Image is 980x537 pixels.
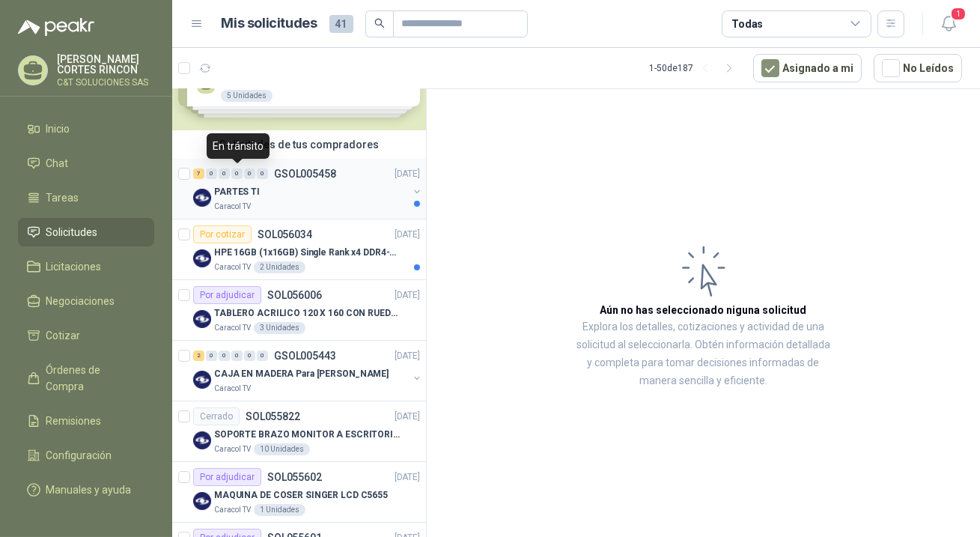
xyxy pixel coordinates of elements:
[46,482,132,498] span: Manuales y ayuda
[274,169,336,179] p: GSOL005458
[649,56,741,80] div: 1 - 50 de 187
[193,492,211,510] img: Company Logo
[193,468,261,486] div: Por adjudicar
[172,219,426,280] a: Por cotizarSOL056034[DATE] Company LogoHPE 16GB (1x16GB) Single Rank x4 DDR4-2400Caracol TV2 Unid...
[395,470,420,485] p: [DATE]
[46,258,102,275] span: Licitaciones
[374,18,385,28] span: search
[46,224,98,240] span: Solicitudes
[18,476,154,504] a: Manuales y ayuda
[193,225,252,243] div: Por cotizar
[46,362,140,395] span: Órdenes de Compra
[231,169,243,179] div: 0
[193,351,204,361] div: 2
[576,318,830,390] p: Explora los detalles, cotizaciones y actividad de una solicitud al seleccionarla. Obtén informaci...
[274,351,336,361] p: GSOL005443
[395,228,420,242] p: [DATE]
[18,407,154,435] a: Remisiones
[214,383,251,395] p: Caracol TV
[193,371,211,389] img: Company Logo
[214,488,388,503] p: MAQUINA DE COSER SINGER LCD C5655
[193,431,211,449] img: Company Logo
[193,165,423,213] a: 7 0 0 0 0 0 GSOL005458[DATE] Company LogoPARTES TICaracol TV
[214,185,260,199] p: PARTES TI
[214,367,389,381] p: CAJA EN MADERA Para [PERSON_NAME]
[214,504,251,516] p: Caracol TV
[46,121,70,137] span: Inicio
[246,411,300,422] p: SOL055822
[219,351,230,361] div: 0
[193,189,211,207] img: Company Logo
[254,261,305,273] div: 2 Unidades
[193,286,261,304] div: Por adjudicar
[214,428,401,442] p: SOPORTE BRAZO MONITOR A ESCRITORIO NBF80
[329,15,353,33] span: 41
[46,447,112,464] span: Configuración
[172,280,426,341] a: Por adjudicarSOL056006[DATE] Company LogoTABLERO ACRILICO 120 X 160 CON RUEDASCaracol TV3 Unidades
[193,169,204,179] div: 7
[193,249,211,267] img: Company Logo
[46,293,115,309] span: Negociaciones
[57,54,154,75] p: [PERSON_NAME] CORTES RINCON
[18,287,154,315] a: Negociaciones
[207,133,270,159] div: En tránsito
[395,410,420,424] p: [DATE]
[753,54,862,82] button: Asignado a mi
[18,218,154,246] a: Solicitudes
[172,401,426,462] a: CerradoSOL055822[DATE] Company LogoSOPORTE BRAZO MONITOR A ESCRITORIO NBF80Caracol TV10 Unidades
[18,18,94,36] img: Logo peakr
[18,115,154,143] a: Inicio
[731,16,763,32] div: Todas
[46,155,69,172] span: Chat
[257,169,268,179] div: 0
[206,351,217,361] div: 0
[395,167,420,181] p: [DATE]
[172,462,426,523] a: Por adjudicarSOL055602[DATE] Company LogoMAQUINA DE COSER SINGER LCD C5655Caracol TV1 Unidades
[254,443,310,455] div: 10 Unidades
[267,472,322,482] p: SOL055602
[18,356,154,401] a: Órdenes de Compra
[18,321,154,350] a: Cotizar
[258,229,312,240] p: SOL056034
[254,504,305,516] div: 1 Unidades
[219,169,230,179] div: 0
[244,351,255,361] div: 0
[214,261,251,273] p: Caracol TV
[18,149,154,178] a: Chat
[18,441,154,470] a: Configuración
[214,246,401,260] p: HPE 16GB (1x16GB) Single Rank x4 DDR4-2400
[193,347,423,395] a: 2 0 0 0 0 0 GSOL005443[DATE] Company LogoCAJA EN MADERA Para [PERSON_NAME]Caracol TV
[57,78,154,87] p: C&T SOLUCIONES SAS
[214,306,401,321] p: TABLERO ACRILICO 120 X 160 CON RUEDAS
[172,130,426,159] div: Solicitudes de tus compradores
[206,169,217,179] div: 0
[18,183,154,212] a: Tareas
[214,322,251,334] p: Caracol TV
[46,327,81,344] span: Cotizar
[600,302,807,318] h3: Aún no has seleccionado niguna solicitud
[193,407,240,425] div: Cerrado
[222,13,317,34] h1: Mis solicitudes
[395,288,420,303] p: [DATE]
[46,413,102,429] span: Remisiones
[950,7,967,21] span: 1
[231,351,243,361] div: 0
[18,252,154,281] a: Licitaciones
[257,351,268,361] div: 0
[214,443,251,455] p: Caracol TV
[254,322,305,334] div: 3 Unidades
[874,54,962,82] button: No Leídos
[46,189,79,206] span: Tareas
[244,169,255,179] div: 0
[193,310,211,328] img: Company Logo
[214,201,251,213] p: Caracol TV
[267,290,322,300] p: SOL056006
[935,10,962,37] button: 1
[395,349,420,363] p: [DATE]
